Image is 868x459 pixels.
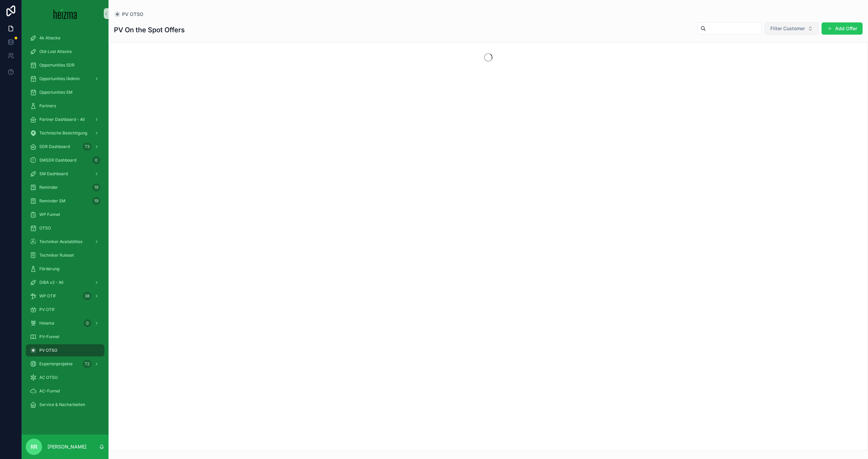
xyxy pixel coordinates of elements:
[26,317,104,329] a: Heiama0
[39,76,80,81] span: Opportunities (Admin
[39,293,56,299] span: WP OTIF
[770,25,805,32] span: Filter Customer
[822,22,863,35] button: Add Offer
[39,253,74,258] span: Techniker Ruleset
[39,361,73,367] span: Expertenprojekte
[39,307,55,312] span: PV OTIF
[26,208,104,221] a: WP Funnel
[26,263,104,275] a: Förderung
[39,334,59,339] span: PV-Funnel
[26,371,104,384] a: AC OTSO
[54,8,77,19] img: App logo
[26,249,104,261] a: Techniker Ruleset
[26,100,104,112] a: Partners
[26,290,104,302] a: WP OTIF38
[765,22,819,35] button: Select Button
[26,168,104,180] a: SM Dashboard
[26,331,104,343] a: PV-Funnel
[26,344,104,356] a: PV OTSO
[22,27,108,420] div: scrollable content
[39,103,56,109] span: Partners
[39,171,68,177] span: SM Dashboard
[83,319,92,327] div: 0
[26,399,104,411] a: Service & Nacharbeiten
[39,185,58,190] span: Reminder
[31,443,37,451] span: RR
[26,195,104,207] a: Reminder SM19
[39,225,51,231] span: OTSO
[26,141,104,153] a: SDR Dashboard73
[39,130,87,136] span: Technische Besichtigung
[39,117,85,122] span: Partner Dashboard - All
[26,236,104,248] a: Techniker Availabilties
[26,181,104,194] a: Reminder19
[83,292,92,300] div: 38
[26,304,104,316] a: PV OTIF
[39,158,76,163] span: SMSDR Dashboard
[47,443,86,450] p: [PERSON_NAME]
[26,385,104,397] a: AC-Funnel
[39,280,63,285] span: DiBA v2 - All
[26,45,104,58] a: Old-Lost Attacke
[26,59,104,71] a: Opportunities SDR
[26,86,104,98] a: Opportunities SM
[39,348,57,353] span: PV OTSO
[39,90,73,95] span: Opportunities SM
[122,11,143,18] span: PV OTSO
[39,49,72,54] span: Old-Lost Attacke
[39,239,82,244] span: Techniker Availabilties
[26,276,104,289] a: DiBA v2 - All
[39,388,60,394] span: AC-Funnel
[26,113,104,126] a: Partner Dashboard - All
[114,11,143,18] a: PV OTSO
[39,144,70,149] span: SDR Dashboard
[26,154,104,166] a: SMSDR Dashboard0
[26,32,104,44] a: 4k Attacke
[26,73,104,85] a: Opportunities (Admin
[92,183,100,191] div: 19
[39,62,75,68] span: Opportunities SDR
[39,320,54,326] span: Heiama
[39,35,60,41] span: 4k Attacke
[83,360,92,368] div: 72
[83,143,92,151] div: 73
[39,198,65,204] span: Reminder SM
[39,266,59,272] span: Förderung
[92,156,100,164] div: 0
[39,375,58,380] span: AC OTSO
[26,358,104,370] a: Expertenprojekte72
[92,197,100,205] div: 19
[114,25,185,35] h1: PV On the Spot Offers
[39,402,85,407] span: Service & Nacharbeiten
[26,127,104,139] a: Technische Besichtigung
[39,212,60,217] span: WP Funnel
[26,222,104,234] a: OTSO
